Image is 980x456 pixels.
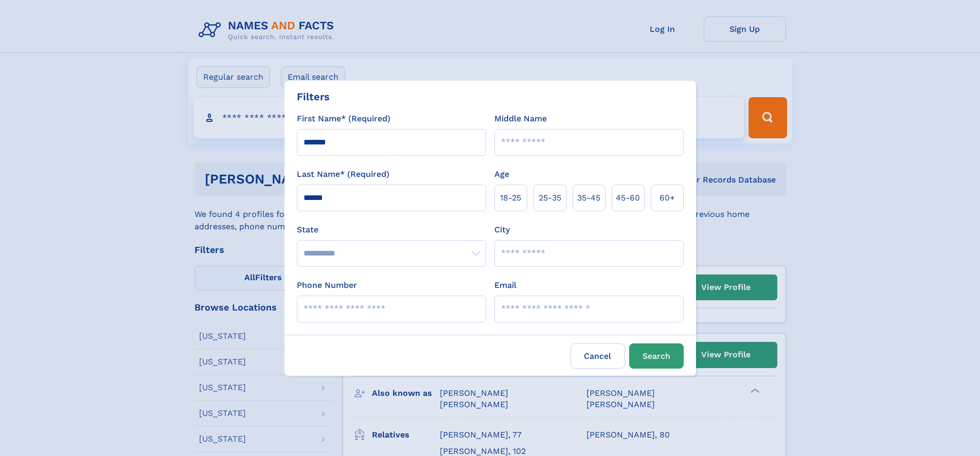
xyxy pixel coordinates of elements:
[297,279,357,291] label: Phone Number
[500,192,521,204] span: 18‑25
[297,89,330,104] div: Filters
[629,343,684,369] button: Search
[571,343,625,369] label: Cancel
[297,113,390,125] label: First Name* (Required)
[539,192,561,204] span: 25‑35
[494,224,510,236] label: City
[494,113,547,125] label: Middle Name
[494,279,516,291] label: Email
[577,192,600,204] span: 35‑45
[494,168,509,180] label: Age
[297,168,389,180] label: Last Name* (Required)
[297,224,486,236] label: State
[660,192,675,204] span: 60+
[616,192,640,204] span: 45‑60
